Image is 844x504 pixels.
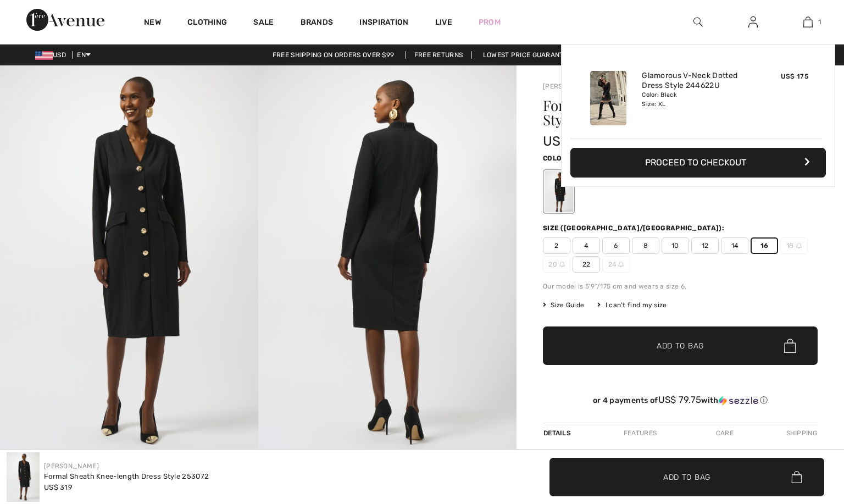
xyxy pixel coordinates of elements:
[77,51,91,59] span: EN
[570,148,826,178] button: Proceed to Checkout
[781,73,808,80] span: US$ 175
[543,395,818,406] div: or 4 payments of with
[543,423,574,443] div: Details
[658,394,702,405] span: US$ 79.75
[7,452,40,502] img: Formal Sheath Knee-Length Dress Style 253072
[301,18,334,29] a: Brands
[573,256,600,273] span: 22
[774,422,833,449] iframe: Opens a widget where you can chat to one of our agents
[618,262,624,267] img: ring-m.svg
[543,223,726,233] div: Size ([GEOGRAPHIC_DATA]/[GEOGRAPHIC_DATA]):
[258,65,517,453] img: Formal Sheath Knee-Length Dress Style 253072. 2
[264,51,403,59] a: Free shipping on orders over $99
[590,71,626,125] img: Glamorous V-Neck Dotted Dress Style 244622U
[751,237,778,254] span: 16
[35,51,53,60] img: US Dollar
[44,462,99,470] a: [PERSON_NAME]
[545,171,573,212] div: Black
[405,51,473,59] a: Free Returns
[693,15,703,29] img: search the website
[719,396,758,406] img: Sezzle
[543,256,570,273] span: 20
[818,17,821,27] span: 1
[44,483,73,491] span: US$ 319
[543,395,818,409] div: or 4 payments ofUS$ 79.75withSezzle Click to learn more about Sezzle
[780,237,808,254] span: 18
[543,134,594,149] span: US$ 319
[791,471,802,483] img: Bag.svg
[543,281,818,291] div: Our model is 5'9"/175 cm and wears a size 6.
[642,71,750,91] a: Glamorous V-Neck Dotted Dress Style 244622U
[642,91,750,108] div: Color: Black Size: XL
[740,15,767,29] a: Sign In
[803,15,813,29] img: My Bag
[435,16,452,28] a: Live
[796,243,802,248] img: ring-m.svg
[543,154,569,162] span: Color:
[187,18,227,29] a: Clothing
[614,423,666,443] div: Features
[663,471,710,483] span: Add to Bag
[543,326,818,365] button: Add to Bag
[657,340,704,352] span: Add to Bag
[26,9,104,31] img: 1ère Avenue
[474,51,581,59] a: Lowest Price Guarantee
[602,256,630,273] span: 24
[549,458,824,496] button: Add to Bag
[597,300,667,310] div: I can't find my size
[632,237,659,254] span: 8
[44,471,209,482] div: Formal Sheath Knee-length Dress Style 253072
[573,237,600,254] span: 4
[359,18,408,29] span: Inspiration
[479,16,501,28] a: Prom
[144,18,161,29] a: New
[253,18,274,29] a: Sale
[691,237,719,254] span: 12
[543,98,772,127] h1: Formal Sheath Knee-length Dress Style 253072
[559,262,565,267] img: ring-m.svg
[784,339,796,353] img: Bag.svg
[543,82,598,90] a: [PERSON_NAME]
[543,237,570,254] span: 2
[707,423,743,443] div: Care
[748,15,758,29] img: My Info
[781,15,835,29] a: 1
[35,51,70,59] span: USD
[602,237,630,254] span: 6
[543,300,584,310] span: Size Guide
[662,237,689,254] span: 10
[721,237,748,254] span: 14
